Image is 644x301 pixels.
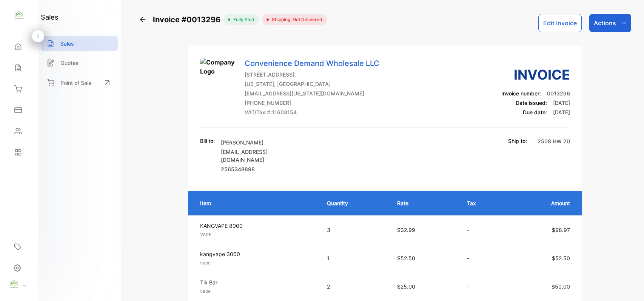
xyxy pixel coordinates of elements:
p: - [467,226,499,234]
button: Edit Invoice [538,14,582,32]
span: Shipping: Not Delivered [269,16,322,23]
p: - [467,254,499,262]
a: Point of Sale [41,74,118,91]
p: Point of Sale [60,79,91,87]
p: Quantity [327,199,382,207]
iframe: LiveChat chat widget [612,269,644,301]
img: profile [8,279,20,290]
p: [EMAIL_ADDRESS][DOMAIN_NAME] [221,148,308,164]
p: Quotes [60,59,79,67]
p: Convenience Demand Wholesale LLC [245,58,379,69]
p: [US_STATE], [GEOGRAPHIC_DATA] [245,80,379,88]
button: Actions [589,14,631,32]
span: 2508 HW 20 [538,138,570,144]
span: 0013296 [547,90,570,97]
span: $52.50 [552,255,570,261]
p: vape [200,260,313,266]
p: - [467,283,499,290]
span: Invoice #0013296 [153,14,223,25]
span: Due date: [523,109,547,115]
p: kangvape 3000 [200,250,313,258]
p: Ship to: [508,137,527,145]
p: 2565348898 [221,165,308,173]
p: Item [200,199,312,207]
p: [PHONE_NUMBER] [245,99,379,107]
a: Quotes [41,55,118,71]
p: 3 [327,226,382,234]
h1: sales [41,12,59,22]
p: [STREET_ADDRESS], [245,71,379,78]
p: Amount [514,199,570,207]
img: Company Logo [200,58,238,95]
span: $50.00 [552,283,570,290]
p: Bill to: [200,137,215,145]
p: VAPE [200,231,313,238]
p: Actions [594,18,616,28]
p: vape [200,288,313,295]
a: Sales [41,36,118,51]
p: 1 [327,254,382,262]
p: Tax [467,199,499,207]
span: $25.00 [397,283,415,290]
p: VAT/Tax #: 11603154 [245,108,379,116]
p: [PERSON_NAME] [221,138,308,146]
span: Date issued: [516,100,547,106]
span: fully paid [230,16,254,23]
span: Invoice number: [501,90,541,97]
span: $32.99 [397,227,415,233]
p: Rate [397,199,452,207]
p: Sales [60,40,74,48]
img: logo [13,10,25,21]
span: $98.97 [552,227,570,233]
p: Tik Bar [200,278,313,286]
span: $52.50 [397,255,415,261]
span: [DATE] [553,100,570,106]
p: 2 [327,283,382,290]
span: [DATE] [553,109,570,115]
h3: Invoice [501,64,570,85]
p: [EMAIL_ADDRESS][US_STATE][DOMAIN_NAME] [245,89,379,97]
p: KANGVAPE 8000 [200,222,313,230]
